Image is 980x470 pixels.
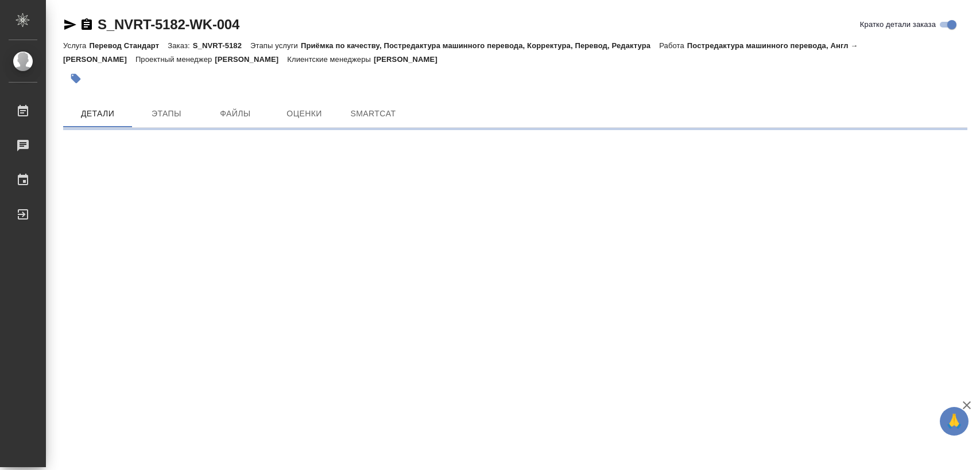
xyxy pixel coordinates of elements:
[277,107,332,121] span: Оценки
[70,107,125,121] span: Детали
[659,41,687,50] p: Работа
[135,55,215,64] p: Проектный менеджер
[63,66,88,91] button: Добавить тэг
[63,18,77,32] button: Скопировать ссылку для ЯМессенджера
[89,41,168,50] p: Перевод Стандарт
[168,41,192,50] p: Заказ:
[860,19,936,30] span: Кратко детали заказа
[944,409,964,433] span: 🙏
[287,55,374,64] p: Клиентские менеджеры
[80,18,94,32] button: Скопировать ссылку
[940,407,969,436] button: 🙏
[139,107,194,121] span: Этапы
[208,107,263,121] span: Файлы
[98,17,239,32] a: S_NVRT-5182-WK-004
[193,41,250,50] p: S_NVRT-5182
[215,55,287,64] p: [PERSON_NAME]
[250,41,301,50] p: Этапы услуги
[63,41,89,50] p: Услуга
[301,41,659,50] p: Приёмка по качеству, Постредактура машинного перевода, Корректура, Перевод, Редактура
[374,55,446,64] p: [PERSON_NAME]
[346,107,401,121] span: SmartCat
